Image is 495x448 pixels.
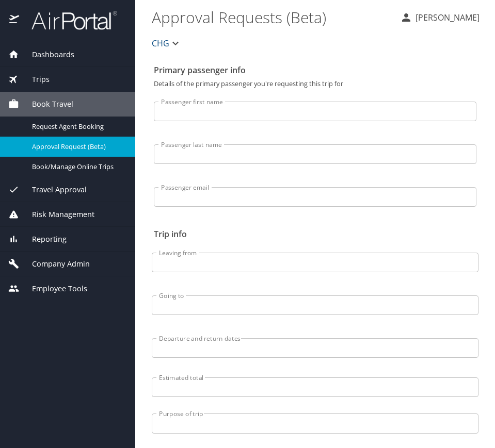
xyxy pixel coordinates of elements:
[19,258,90,270] span: Company Admin
[19,98,73,110] span: Book Travel
[19,184,87,195] span: Travel Approval
[32,162,123,172] span: Book/Manage Online Trips
[19,74,50,85] span: Trips
[19,234,67,245] span: Reporting
[152,36,169,51] span: CHG
[19,209,94,220] span: Risk Management
[32,142,123,152] span: Approval Request (Beta)
[32,122,123,131] span: Request Agent Booking
[19,283,87,294] span: Employee Tools
[154,62,476,78] h2: Primary passenger info
[19,49,74,60] span: Dashboards
[412,11,480,24] p: [PERSON_NAME]
[9,10,20,30] img: icon-airportal.png
[20,10,117,30] img: airportal-logo.png
[154,80,476,87] p: Details of the primary passenger you're requesting this trip for
[148,33,186,54] button: CHG
[154,226,476,242] h2: Trip info
[152,1,392,33] h1: Approval Requests (Beta)
[396,8,484,27] button: [PERSON_NAME]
